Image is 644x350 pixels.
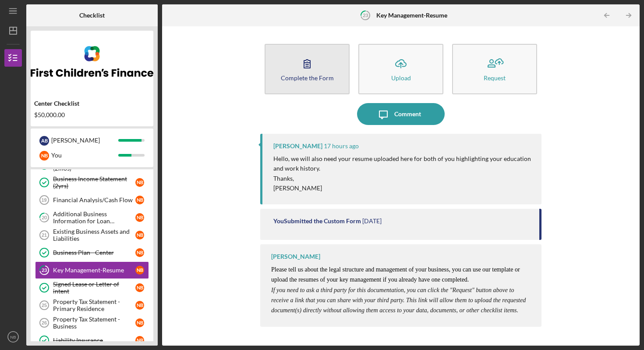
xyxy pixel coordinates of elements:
[42,232,47,238] tspan: 21
[135,213,144,222] div: N B
[4,328,22,346] button: NB
[31,35,153,88] img: Product logo
[358,44,443,94] button: Upload
[51,148,118,163] div: You
[484,75,506,81] div: Request
[273,174,533,183] p: Thanks,
[41,197,46,203] tspan: 19
[53,196,135,204] div: Financial Analysis/Cash Flow
[51,133,118,148] div: [PERSON_NAME]
[273,183,533,193] p: [PERSON_NAME]
[10,335,16,339] text: NB
[273,218,361,225] div: You Submitted the Custom Form
[281,75,334,81] div: Complete the Form
[357,103,445,125] button: Comment
[53,281,135,295] div: Signed Lease or Letter of intent
[394,103,421,125] div: Comment
[53,298,135,312] div: Property Tax Statement - Primary Residence
[363,12,368,18] tspan: 23
[135,248,144,257] div: N B
[135,196,144,204] div: N B
[35,244,149,261] a: Business Plan - CenterNB
[35,261,149,279] a: 23Key Management-ResumeNB
[376,12,447,19] b: Key Management-Resume
[35,226,149,244] a: 21Existing Business Assets and LiabilitiesNB
[135,336,144,345] div: N B
[271,266,520,283] span: Please tell us about the legal structure and management of your business, you can use our templat...
[35,314,149,332] a: 26Property Tax Statement - BusinessNB
[53,316,135,330] div: Property Tax Statement - Business
[135,178,144,187] div: N B
[34,100,150,107] div: Center Checklist
[271,253,320,260] div: [PERSON_NAME]
[53,249,135,256] div: Business Plan - Center
[135,266,144,275] div: N B
[35,296,149,314] a: 25Property Tax Statement - Primary ResidenceNB
[39,151,49,161] div: N B
[53,175,135,189] div: Business Income Statement (2yrs)
[42,268,47,273] tspan: 23
[452,44,537,94] button: Request
[135,283,144,292] div: N B
[34,111,150,118] div: $50,000.00
[53,337,135,344] div: Liability Insurance
[35,332,149,349] a: Liability InsuranceNB
[265,44,350,94] button: Complete the Form
[135,231,144,239] div: N B
[35,279,149,296] a: Signed Lease or Letter of intentNB
[35,174,149,191] a: Business Income Statement (2yrs)NB
[53,267,135,274] div: Key Management-Resume
[35,191,149,209] a: 19Financial Analysis/Cash FlowNB
[39,136,49,146] div: A B
[53,211,135,225] div: Additional Business Information for Loan Application
[42,303,47,308] tspan: 25
[42,320,47,325] tspan: 26
[135,301,144,310] div: N B
[273,154,533,174] p: Hello, we will also need your resume uploaded here for both of you highlighting your education an...
[362,218,382,225] time: 2025-10-04 01:22
[324,143,359,150] time: 2025-10-06 00:11
[271,287,526,314] em: If you need to ask a third party for this documentation, you can click the "Request" button above...
[391,75,411,81] div: Upload
[271,287,526,314] span: ​
[53,228,135,242] div: Existing Business Assets and Liabilities
[79,12,105,19] b: Checklist
[273,143,322,150] div: [PERSON_NAME]
[35,209,149,226] a: 20Additional Business Information for Loan ApplicationNB
[42,215,47,221] tspan: 20
[135,318,144,327] div: N B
